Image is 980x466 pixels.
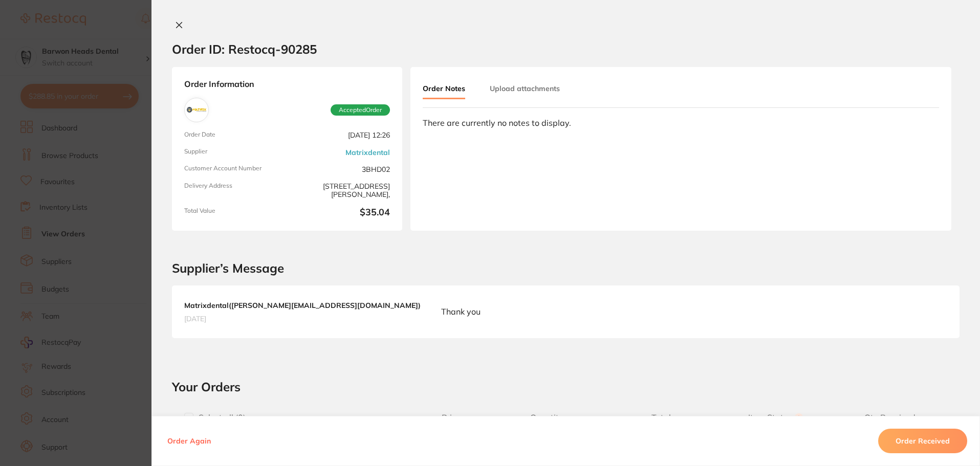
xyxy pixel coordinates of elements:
[184,182,283,199] span: Delivery Address
[193,413,246,423] span: Select all ( 0 )
[413,413,489,423] span: Price
[184,131,283,140] span: Order Date
[490,79,560,98] button: Upload attachments
[184,314,421,323] span: [DATE]
[172,261,960,276] h2: Supplier’s Message
[164,436,214,446] button: Order Again
[187,100,206,120] img: Matrixdental
[184,301,421,310] b: Matrixdental ( [PERSON_NAME][EMAIL_ADDRESS][DOMAIN_NAME] )
[441,306,481,317] p: Thank you
[291,207,390,218] b: $35.04
[718,413,833,423] span: Item Status
[833,413,947,423] span: Qty Received
[184,165,283,173] span: Customer Account Number
[423,79,465,99] button: Order Notes
[604,413,718,423] span: Total
[423,118,939,127] div: There are currently no notes to display.
[172,379,960,394] h2: Your Orders
[291,131,390,140] span: [DATE] 12:26
[345,148,390,157] a: Matrixdental
[331,104,390,116] span: Accepted Order
[291,165,390,173] span: 3BHD02
[172,41,317,57] h2: Order ID: Restocq- 90285
[878,429,967,453] button: Order Received
[184,79,390,90] strong: Order Information
[184,207,283,218] span: Total Value
[184,148,283,157] span: Supplier
[489,413,604,423] span: Quantity
[291,182,390,199] span: [STREET_ADDRESS][PERSON_NAME],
